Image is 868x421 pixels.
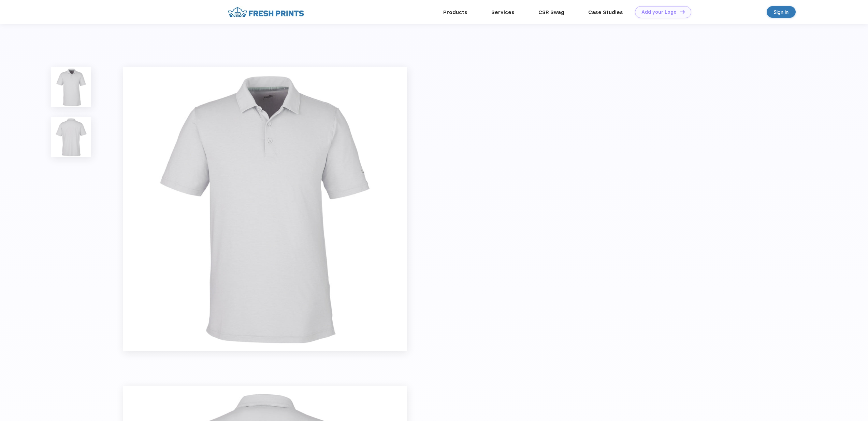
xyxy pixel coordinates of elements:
div: Sign in [774,8,789,16]
img: func=resize&h=640 [123,67,407,351]
img: fo%20logo%202.webp [226,6,306,18]
img: DT [680,10,685,14]
a: Sign in [767,6,796,18]
img: func=resize&h=100 [51,67,91,107]
img: func=resize&h=100 [51,117,91,157]
a: Products [443,9,467,15]
div: Add your Logo [641,9,677,15]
